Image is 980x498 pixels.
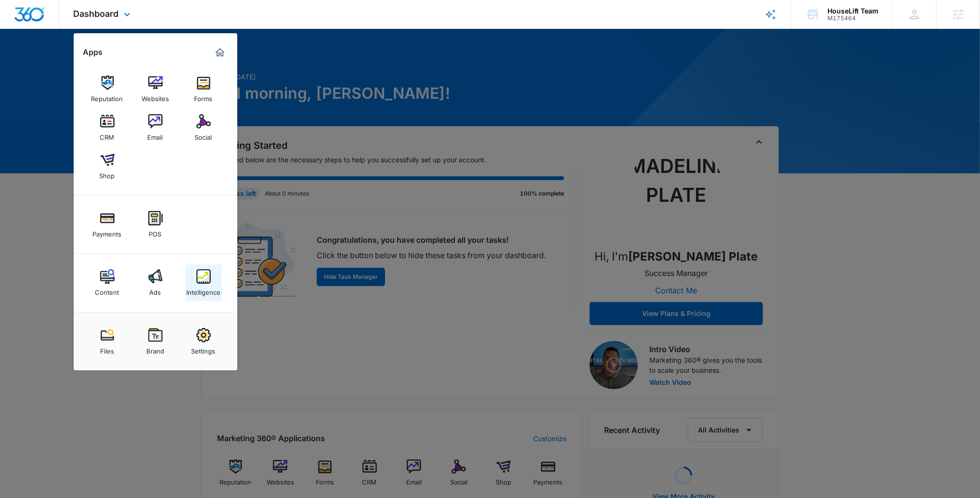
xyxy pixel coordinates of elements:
a: Settings [185,323,222,360]
a: Files [89,323,126,360]
div: Intelligence [186,284,220,296]
a: Marketing 360® Dashboard [212,45,228,60]
a: POS [137,206,174,243]
a: Ads [137,264,174,301]
div: Websites [142,90,169,103]
a: Forms [185,71,222,107]
div: Email [148,129,163,141]
div: Ads [150,284,161,296]
div: Brand [146,342,164,355]
a: Content [89,264,126,301]
a: Brand [137,323,174,360]
div: CRM [100,129,115,141]
h2: Apps [83,48,103,57]
a: Shop [89,148,126,184]
div: Forms [194,90,213,103]
div: Shop [100,167,115,180]
a: Reputation [89,71,126,107]
div: Files [100,342,114,355]
div: Payments [93,225,122,238]
a: Payments [89,206,126,243]
span: Dashboard [74,9,119,19]
div: account name [827,7,878,15]
div: Content [95,284,119,296]
div: Reputation [91,90,123,103]
div: Settings [192,342,216,355]
a: Email [137,109,174,146]
a: Websites [137,71,174,107]
div: POS [149,225,162,238]
div: account id [827,15,878,22]
a: Social [185,109,222,146]
div: Social [195,129,212,141]
a: CRM [89,109,126,146]
a: Intelligence [185,264,222,301]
